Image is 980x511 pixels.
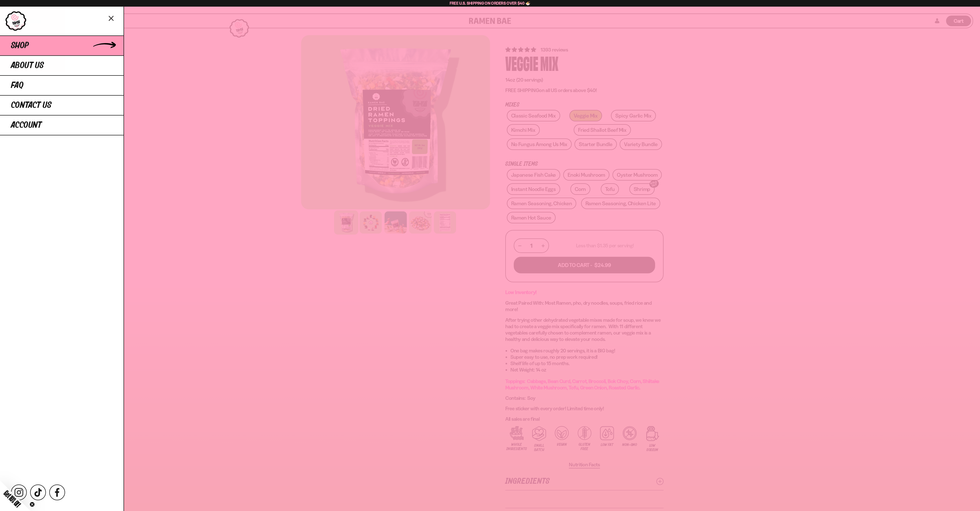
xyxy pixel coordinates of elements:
[11,101,52,110] span: Contact Us
[11,81,23,90] span: FAQ
[11,41,29,50] span: Shop
[107,14,116,22] button: Close menu
[11,121,42,130] span: Account
[2,489,22,509] span: Get 10% Off
[30,502,35,507] button: Close teaser
[11,61,44,70] span: About Us
[450,1,531,6] span: Free U.S. Shipping on Orders over $40 🍜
